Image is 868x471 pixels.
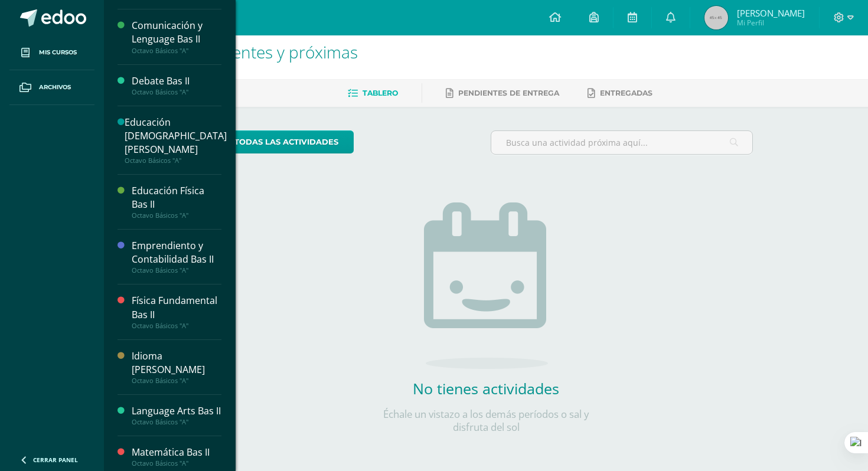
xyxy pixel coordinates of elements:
[132,322,221,330] div: Octavo Básicos "A"
[446,84,559,103] a: Pendientes de entrega
[737,18,805,28] span: Mi Perfil
[132,404,221,426] a: Language Arts Bas IIOctavo Básicos "A"
[132,19,221,54] a: Comunicación y Lenguage Bas IIOctavo Básicos "A"
[132,446,221,459] div: Matemática Bas II
[118,41,358,63] span: Actividades recientes y próximas
[132,74,221,88] div: Debate Bas II
[125,116,227,165] a: Educación [DEMOGRAPHIC_DATA][PERSON_NAME]Octavo Básicos "A"
[39,48,77,57] span: Mis cursos
[132,47,221,55] div: Octavo Básicos "A"
[368,378,604,398] h2: No tienes actividades
[132,266,221,274] div: Octavo Básicos "A"
[132,19,221,46] div: Comunicación y Lenguage Bas II
[132,294,221,321] div: Física Fundamental Bas II
[9,35,94,70] a: Mis cursos
[132,459,221,467] div: Octavo Básicos "A"
[39,83,71,92] span: Archivos
[132,184,221,220] a: Educación Física Bas IIOctavo Básicos "A"
[491,131,753,154] input: Busca una actividad próxima aquí...
[588,84,652,103] a: Entregadas
[132,88,221,96] div: Octavo Básicos "A"
[9,70,94,105] a: Archivos
[125,156,227,165] div: Octavo Básicos "A"
[424,202,548,369] img: no_activities.png
[132,239,221,274] a: Emprendiento y Contabilidad Bas IIOctavo Básicos "A"
[33,456,78,464] span: Cerrar panel
[125,116,227,156] div: Educación [DEMOGRAPHIC_DATA][PERSON_NAME]
[458,89,559,97] span: Pendientes de entrega
[132,349,221,377] div: Idioma [PERSON_NAME]
[600,89,652,97] span: Entregadas
[132,294,221,329] a: Física Fundamental Bas IIOctavo Básicos "A"
[132,446,221,467] a: Matemática Bas IIOctavo Básicos "A"
[132,404,221,418] div: Language Arts Bas II
[132,211,221,220] div: Octavo Básicos "A"
[348,84,398,103] a: Tablero
[132,184,221,211] div: Educación Física Bas II
[132,418,221,426] div: Octavo Básicos "A"
[132,74,221,96] a: Debate Bas IIOctavo Básicos "A"
[737,7,805,19] span: [PERSON_NAME]
[363,89,398,97] span: Tablero
[219,130,354,153] a: todas las Actividades
[132,239,221,266] div: Emprendiento y Contabilidad Bas II
[704,6,728,30] img: 45x45
[132,349,221,385] a: Idioma [PERSON_NAME]Octavo Básicos "A"
[368,408,604,434] p: Échale un vistazo a los demás períodos o sal y disfruta del sol
[132,377,221,385] div: Octavo Básicos "A"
